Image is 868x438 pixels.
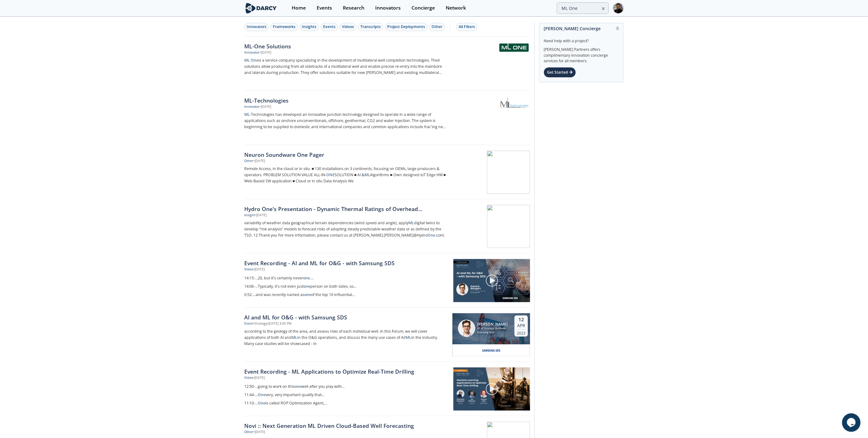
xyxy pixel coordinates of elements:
[292,6,306,10] div: Home
[302,24,317,30] div: Insights
[321,23,338,31] button: Events
[432,24,443,30] div: Other
[477,326,508,331] div: VP of Strategic Business
[499,43,529,52] img: ML-One Solutions
[244,159,254,164] div: Other
[428,233,435,238] strong: One
[517,317,525,323] div: 12
[303,275,310,281] strong: one
[343,6,364,10] div: Research
[244,313,448,321] div: AI and ML for O&G - with Samsung SDS
[544,23,619,34] div: [PERSON_NAME] Concierge
[254,159,265,164] div: • [DATE]
[253,375,265,380] div: • [DATE]
[253,267,265,272] div: • [DATE]
[360,24,381,30] div: Transcripts
[244,422,448,430] div: Novi :: Next Generation ML Driven Cloud-Based Well Forecasting
[254,430,265,435] div: • [DATE]
[244,96,448,104] div: ML-Technologies
[323,24,335,30] div: Events
[244,37,530,91] a: ML-One Solutions Innovator •[DATE] ML Oneis a service company specializing in the development of ...
[258,400,266,406] strong: One
[375,6,401,10] div: Innovators
[244,220,448,238] p: variability of weather data geographical terrain dependencies (wind speed and angle), apply digit...
[244,42,448,50] div: ML-One Solutions
[260,104,271,109] div: • [DATE]
[244,205,448,213] div: Hydro One's Presentation - Dynamic Thermal Ratings of Overhead Tranmission Lines: A line sensor-l...
[517,329,525,335] div: 2023
[456,23,477,31] button: All Filters
[294,384,301,389] strong: one
[364,172,370,177] strong: ML
[270,23,298,31] button: Frameworks
[342,24,354,30] div: Videos
[244,104,260,109] div: Innovator
[385,23,428,31] button: Project Deployments
[406,335,411,340] strong: ML
[244,91,530,145] a: ML-Technologies Innovator •[DATE] ML-Technologies has developed an innovative junction technology...
[244,58,250,63] strong: ML
[244,112,448,130] p: -Technologies has developed an innovative junction technology designed to operate in a wide range...
[544,67,576,78] div: Get Started
[244,166,448,184] p: Remote Access, in the cloud or in situ. ■ 130 installations on 3 continents, focusing on OEMs, la...
[485,383,498,395] img: play-chapters-gray.svg
[842,413,862,432] iframe: chat widget
[387,24,425,30] div: Project Deployments
[244,383,449,391] a: 12:50-...going to work on thisonewell after you play with...
[273,24,295,30] div: Frameworks
[244,308,530,362] a: AI and ML for O&G - with Samsung SDS Event •Strategy•[DATE] 3:00 PM according to the geology of t...
[255,213,266,218] div: • [DATE]
[616,27,619,30] img: information.svg
[244,391,449,399] a: 11:44-...Onevery, very important quality that...
[244,112,250,117] strong: ML
[253,321,291,326] div: • Strategy • [DATE] 3:00 PM
[446,6,466,10] div: Network
[485,274,498,287] img: play-chapters-gray.svg
[244,199,530,253] a: Hydro One's Presentation - Dynamic Thermal Ratings of Overhead Tranmission Lines: A line sensor-l...
[477,331,508,335] div: Samsung SDS
[244,267,253,272] div: Video
[339,23,356,31] button: Videos
[477,322,508,326] div: [PERSON_NAME]
[544,44,619,64] div: [PERSON_NAME] Partners offers complimentary innovation concierge services for all members.
[317,6,332,10] div: Events
[300,23,319,31] button: Insights
[244,57,448,76] p: is a service company specializing in the development of multilateral well completion technologies...
[244,145,530,199] a: Neuron Soundware One Pager Other •[DATE] Remote Access, in the cloud or in situ. ■ 130 installati...
[244,399,449,408] a: 11:10-...Oneis called ROP Optimization Agent,...
[358,23,383,31] button: Transcripts
[613,3,624,14] img: Profile
[244,328,448,347] p: according to the geology of the area, and assess risks of each individual well. In this Forum, we...
[412,6,435,10] div: Concierge
[244,375,253,380] div: Video
[244,367,449,375] a: Event Recording - ML Applications to Optimize Real-Time Drilling
[260,50,271,55] div: • [DATE]
[557,2,609,14] input: Advanced Search
[244,274,449,282] a: 14:15-...20, but it's certainly neverone....
[292,335,297,340] strong: ML
[244,23,269,31] button: Innovators
[244,3,278,14] img: logo-wide.svg
[244,213,255,218] div: Insight
[458,320,475,337] img: Patrick Bangert
[304,292,311,297] strong: one
[459,24,475,30] div: All Filters
[244,50,260,55] div: Innovator
[499,97,529,112] img: ML-Technologies
[244,321,253,326] div: Event
[244,282,449,291] a: 14:06-...Typically, it's not even justoneperson on both sides, so...
[481,347,501,354] img: 1678718514266-descarga.png
[258,392,266,397] strong: One
[247,24,266,30] div: Innovators
[326,172,335,177] strong: ONE
[244,291,449,299] a: 0:52-...and was recently named asoneof the top 10 influential...
[517,323,525,328] div: Apr
[244,151,448,159] div: Neuron Soundware One Pager
[251,58,258,63] strong: One
[303,284,310,289] strong: one
[244,259,449,267] a: Event Recording - AI and ML for O&G - with Samsung SDS
[244,430,254,435] div: Other
[429,23,445,31] button: Other
[408,220,414,225] strong: ML
[544,34,619,44] div: Need help with a project?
